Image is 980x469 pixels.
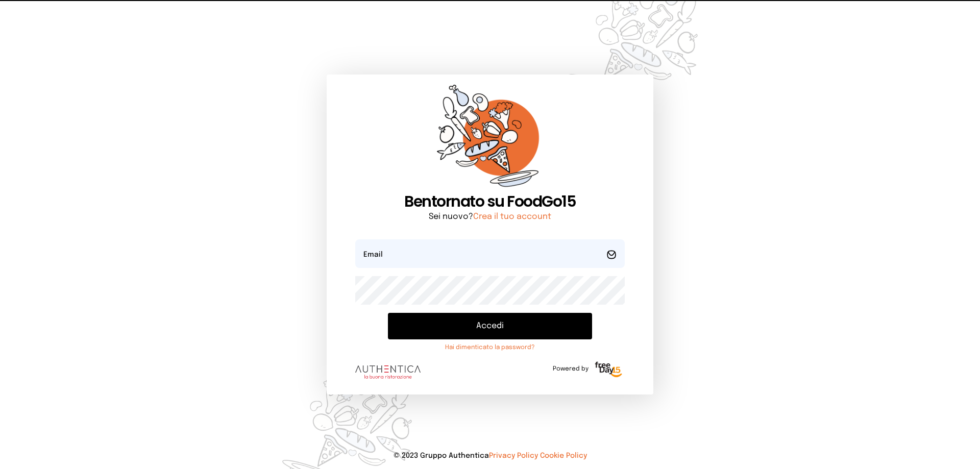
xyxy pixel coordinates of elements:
a: Hai dimenticato la password? [388,343,592,352]
a: Crea il tuo account [473,212,551,221]
p: © 2023 Gruppo Authentica [16,451,964,461]
p: Sei nuovo? [355,211,625,223]
img: sticker-orange.65babaf.png [437,85,543,192]
a: Cookie Policy [540,452,587,459]
button: Accedi [388,313,592,339]
a: Privacy Policy [489,452,538,459]
h1: Bentornato su FoodGo15 [355,192,625,211]
span: Powered by [553,365,589,373]
img: logo-freeday.3e08031.png [593,360,625,380]
img: logo.8f33a47.png [355,365,421,379]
